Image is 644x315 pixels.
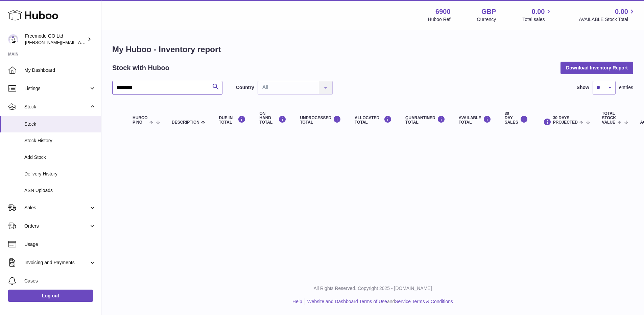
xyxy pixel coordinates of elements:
span: Stock [24,121,96,127]
div: 30 DAY SALES [505,111,528,125]
label: Country [236,84,254,91]
span: Listings [24,85,89,92]
p: All Rights Reserved. Copyright 2025 - [DOMAIN_NAME] [107,285,639,292]
span: Add Stock [24,154,96,161]
li: and [305,298,453,305]
a: Help [292,299,302,304]
span: Stock [24,104,89,110]
span: ASN Uploads [24,187,96,194]
div: Currency [477,16,496,23]
h1: My Huboo - Inventory report [112,44,633,55]
strong: 6900 [435,7,451,16]
span: 0.00 [615,7,628,16]
a: Website and Dashboard Terms of Use [307,299,387,304]
label: Show [577,84,589,91]
span: Huboo P no [133,116,148,125]
div: ON HAND Total [259,111,286,125]
span: 0.00 [532,7,545,16]
span: Orders [24,223,89,229]
a: Log out [8,290,93,302]
span: Stock History [24,138,96,144]
span: Total stock value [602,111,616,125]
span: 30 DAYS PROJECTED [553,116,578,125]
span: Description [172,120,199,125]
a: 0.00 Total sales [522,7,552,23]
span: entries [619,84,633,91]
h2: Stock with Huboo [112,63,169,72]
div: DUE IN TOTAL [219,115,246,125]
span: Invoicing and Payments [24,259,89,266]
div: Huboo Ref [428,16,451,23]
span: Usage [24,241,96,248]
a: 0.00 AVAILABLE Stock Total [579,7,636,23]
span: Sales [24,205,89,211]
div: UNPROCESSED Total [300,115,341,125]
button: Download Inventory Report [560,62,633,74]
span: Total sales [522,16,552,23]
a: Service Terms & Conditions [395,299,453,304]
div: Freemode GO Ltd [25,33,86,46]
span: My Dashboard [24,67,96,73]
span: [PERSON_NAME][EMAIL_ADDRESS][DOMAIN_NAME] [25,40,136,45]
div: AVAILABLE Total [459,115,491,125]
img: lenka.smikniarova@gioteck.com [8,34,18,44]
div: QUARANTINED Total [405,115,445,125]
div: ALLOCATED Total [355,115,392,125]
span: Delivery History [24,171,96,177]
span: Cases [24,278,96,284]
strong: GBP [481,7,496,16]
span: AVAILABLE Stock Total [579,16,636,23]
